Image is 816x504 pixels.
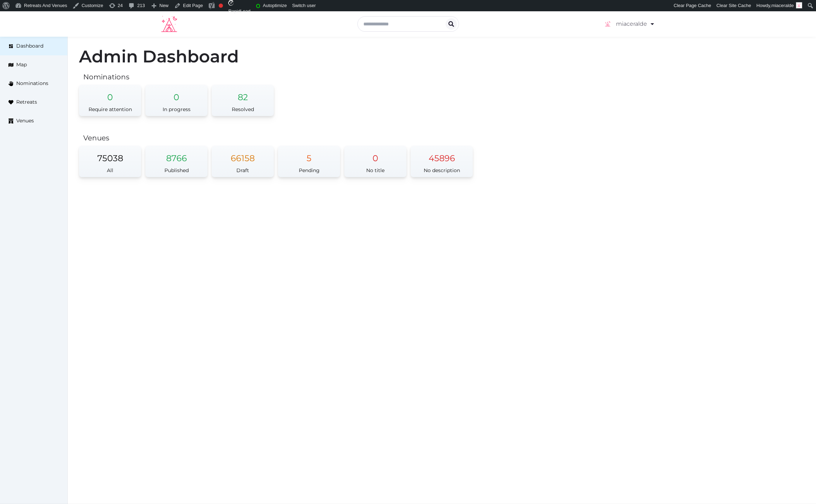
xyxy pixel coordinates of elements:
[79,48,805,65] h1: Admin Dashboard
[89,106,132,113] span: Require attention
[278,146,340,164] div: 5
[212,85,274,103] div: 82
[83,133,805,143] h2: Venues
[16,117,34,125] span: Venues
[212,146,274,164] div: 66158
[344,146,406,177] a: 0No title
[771,3,794,8] span: miaceralde
[299,167,320,174] span: Pending
[717,3,751,8] span: Clear Site Cache
[603,14,655,34] a: miaceralde
[145,146,207,177] a: 8766Published
[424,167,460,174] span: No description
[411,146,473,177] a: 45896No description
[16,98,37,106] span: Retreats
[145,85,207,116] a: 0In progress
[145,146,207,164] div: 8766
[145,85,207,103] div: 0
[163,106,191,113] span: In progress
[79,85,141,116] a: 0Require attention
[212,85,274,116] a: 82Resolved
[164,167,189,174] span: Published
[83,72,805,82] h2: Nominations
[79,85,141,103] div: 0
[16,42,43,50] span: Dashboard
[236,167,249,174] span: Draft
[219,4,223,8] div: Focus keyphrase not set
[674,3,711,8] span: Clear Page Cache
[232,106,254,113] span: Resolved
[212,146,274,177] a: 66158Draft
[344,146,406,164] div: 0
[79,146,141,164] div: 75038
[278,146,340,177] a: 5Pending
[16,80,48,87] span: Nominations
[411,146,473,164] div: 45896
[107,167,113,174] span: All
[366,167,385,174] span: No title
[16,61,27,68] span: Map
[79,146,141,177] a: 75038All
